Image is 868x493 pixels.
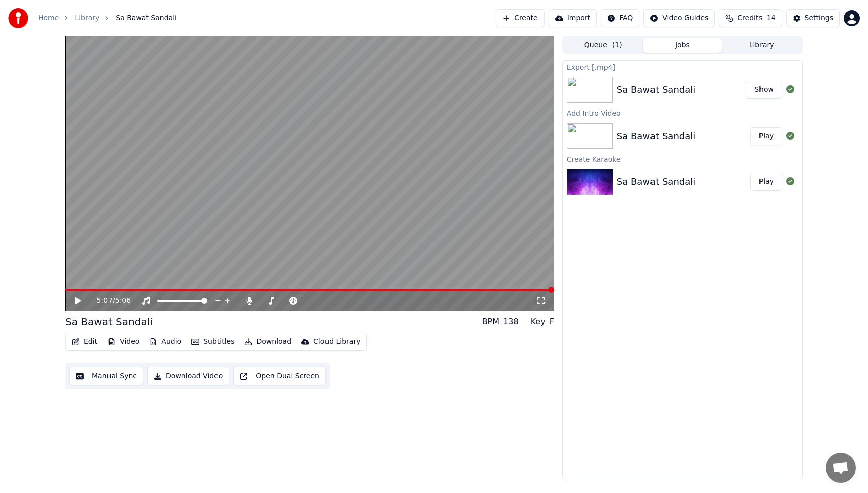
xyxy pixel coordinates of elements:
[65,315,153,329] div: Sa Bawat Sandali
[750,127,782,145] button: Play
[643,38,722,53] button: Jobs
[767,13,776,23] span: 14
[187,335,238,349] button: Subtitles
[617,175,695,189] div: Sa Bawat Sandali
[643,9,715,27] button: Video Guides
[722,38,801,53] button: Library
[617,129,695,143] div: Sa Bawat Sandali
[750,173,782,191] button: Play
[145,335,185,349] button: Audio
[97,296,113,306] span: 5:07
[75,13,99,23] a: Library
[564,38,643,53] button: Queue
[116,13,177,23] span: Sa Bawat Sandali
[550,316,554,328] div: F
[786,9,840,27] button: Settings
[563,107,802,119] div: Add Intro Video
[115,296,131,306] span: 5:06
[313,337,360,347] div: Cloud Library
[746,81,782,99] button: Show
[563,153,802,165] div: Create Karaoke
[68,335,101,349] button: Edit
[617,83,695,97] div: Sa Bawat Sandali
[503,316,519,328] div: 138
[482,316,499,328] div: BPM
[69,367,143,385] button: Manual Sync
[612,40,622,50] span: ( 1 )
[737,13,762,23] span: Credits
[8,8,28,28] img: youka
[826,453,856,483] a: Open chat
[549,9,597,27] button: Import
[805,13,833,23] div: Settings
[601,9,639,27] button: FAQ
[103,335,143,349] button: Video
[563,61,802,73] div: Export [.mp4]
[719,9,782,27] button: Credits14
[240,335,295,349] button: Download
[38,13,59,23] a: Home
[147,367,229,385] button: Download Video
[496,9,545,27] button: Create
[38,13,177,23] nav: breadcrumb
[97,296,121,306] div: /
[531,316,546,328] div: Key
[233,367,326,385] button: Open Dual Screen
